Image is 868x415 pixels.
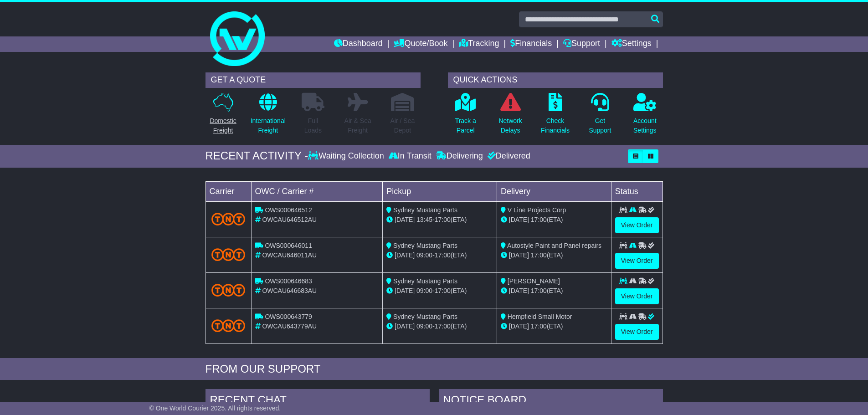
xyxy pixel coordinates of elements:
[611,36,652,52] a: Settings
[435,251,451,259] span: 17:00
[498,116,522,135] p: Network Delays
[509,287,529,294] span: [DATE]
[540,92,570,140] a: CheckFinancials
[390,116,415,135] p: Air / Sea Depot
[501,322,607,331] div: (ETA)
[393,277,457,285] span: Sydney Mustang Parts
[211,248,246,261] img: TNT_Domestic.png
[205,72,421,88] div: GET A QUOTE
[510,36,552,52] a: Financials
[149,405,281,412] span: © One World Courier 2025. All rights reserved.
[395,323,415,330] span: [DATE]
[209,92,236,140] a: DomesticFreight
[383,181,497,201] td: Pickup
[395,251,415,259] span: [DATE]
[265,277,312,285] span: OWS000646683
[531,251,547,259] span: 17:00
[508,313,572,320] span: Hempfield Small Motor
[633,92,657,140] a: AccountSettings
[508,206,566,214] span: V Line Projects Corp
[435,323,451,330] span: 17:00
[589,116,611,135] p: Get Support
[435,287,451,294] span: 17:00
[509,216,529,223] span: [DATE]
[541,116,570,135] p: Check Financials
[531,216,547,223] span: 17:00
[501,286,607,296] div: (ETA)
[498,92,522,140] a: NetworkDelays
[250,92,286,140] a: InternationalFreight
[344,116,371,135] p: Air & Sea Freight
[416,216,432,223] span: 13:45
[395,216,415,223] span: [DATE]
[633,116,657,135] p: Account Settings
[485,151,530,161] div: Delivered
[459,36,499,52] a: Tracking
[386,215,493,225] div: - (ETA)
[507,242,601,249] span: Autostyle Paint and Panel repairs
[302,116,324,135] p: Full Loads
[251,181,383,201] td: OWC / Carrier #
[563,36,600,52] a: Support
[205,149,308,163] div: RECENT ACTIVITY -
[588,92,611,140] a: GetSupport
[497,181,611,201] td: Delivery
[393,313,457,320] span: Sydney Mustang Parts
[455,92,477,140] a: Track aParcel
[508,277,560,285] span: [PERSON_NAME]
[439,389,663,414] div: NOTICE BOARD
[615,288,659,304] a: View Order
[262,287,317,294] span: OWCAU646683AU
[386,151,434,161] div: In Transit
[393,242,457,249] span: Sydney Mustang Parts
[386,322,493,331] div: - (ETA)
[509,323,529,330] span: [DATE]
[205,363,663,376] div: FROM OUR SUPPORT
[265,313,312,320] span: OWS000643779
[265,206,312,214] span: OWS000646512
[262,216,317,223] span: OWCAU646512AU
[393,206,457,214] span: Sydney Mustang Parts
[448,72,663,88] div: QUICK ACTIONS
[455,116,476,135] p: Track a Parcel
[211,319,246,332] img: TNT_Domestic.png
[416,251,432,259] span: 09:00
[501,251,607,260] div: (ETA)
[395,287,415,294] span: [DATE]
[265,242,312,249] span: OWS000646011
[334,36,383,52] a: Dashboard
[251,116,286,135] p: International Freight
[211,284,246,296] img: TNT_Domestic.png
[531,287,547,294] span: 17:00
[262,251,317,259] span: OWCAU646011AU
[615,217,659,233] a: View Order
[394,36,447,52] a: Quote/Book
[416,287,432,294] span: 09:00
[611,181,663,201] td: Status
[416,323,432,330] span: 09:00
[262,323,317,330] span: OWCAU643779AU
[210,116,236,135] p: Domestic Freight
[615,324,659,340] a: View Order
[435,216,451,223] span: 17:00
[509,251,529,259] span: [DATE]
[386,286,493,296] div: - (ETA)
[386,251,493,260] div: - (ETA)
[205,389,430,414] div: RECENT CHAT
[205,181,251,201] td: Carrier
[308,151,386,161] div: Waiting Collection
[501,215,607,225] div: (ETA)
[615,253,659,269] a: View Order
[531,323,547,330] span: 17:00
[434,151,485,161] div: Delivering
[211,213,246,225] img: TNT_Domestic.png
